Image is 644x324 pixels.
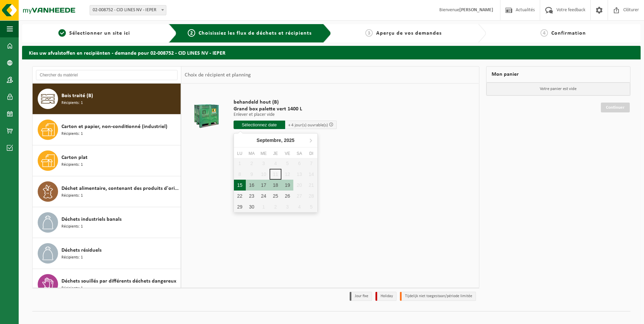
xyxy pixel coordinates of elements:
button: Déchet alimentaire, contenant des produits d'origine animale, non emballé, catégorie 3 Récipients: 1 [33,176,181,207]
button: Déchets résiduels Récipients: 1 [33,238,181,269]
span: Récipients: 1 [61,193,83,199]
h2: Kies uw afvalstoffen en recipiënten - demande pour 02-008752 - CID LINES NV - IEPER [22,46,641,59]
a: Continuer [601,103,630,112]
button: Bois traité (B) Récipients: 1 [33,84,181,114]
li: Jour fixe [350,292,372,301]
p: Enlever et placer vide [234,112,337,117]
div: Ve [281,150,293,157]
div: Ma [246,150,258,157]
div: 25 [270,191,281,201]
span: Récipients: 1 [61,131,83,137]
span: Récipients: 1 [61,100,83,106]
a: 1Sélectionner un site ici [25,29,163,37]
span: Déchets souillés par différents déchets dangereux [61,277,176,285]
span: Sélectionner un site ici [69,31,130,36]
span: Grand box palette vert 1400 L [234,106,337,112]
span: behandeld hout (B) [234,99,337,106]
span: Confirmation [551,31,586,36]
span: 3 [365,29,373,37]
span: Récipients: 1 [61,223,83,230]
span: Déchets industriels banals [61,215,122,223]
div: 18 [270,180,281,191]
div: 17 [258,180,270,191]
input: Chercher du matériel [36,70,178,80]
div: 30 [246,201,258,212]
span: Aperçu de vos demandes [376,31,442,36]
li: Holiday [375,292,397,301]
button: Déchets industriels banals Récipients: 1 [33,207,181,238]
div: Septembre, [254,135,297,146]
i: 2025 [284,138,294,143]
div: 29 [234,201,246,212]
span: 02-008752 - CID LINES NV - IEPER [90,5,166,15]
div: 15 [234,180,246,191]
span: Choisissiez les flux de déchets et récipients [199,31,312,36]
button: Carton plat Récipients: 1 [33,145,181,176]
span: Récipients: 1 [61,162,83,168]
div: Me [258,150,270,157]
span: 2 [188,29,195,37]
div: 19 [281,180,293,191]
div: 1 [258,201,270,212]
div: 2 [270,201,281,212]
span: Déchet alimentaire, contenant des produits d'origine animale, non emballé, catégorie 3 [61,184,179,193]
div: Lu [234,150,246,157]
div: 22 [234,191,246,201]
p: Votre panier est vide [486,83,630,95]
div: 26 [281,191,293,201]
span: 1 [58,29,66,37]
span: + 4 jour(s) ouvrable(s) [288,123,328,127]
span: Carton plat [61,154,88,162]
span: Carton et papier, non-conditionné (industriel) [61,123,167,131]
div: Choix de récipient et planning [181,67,254,84]
div: 23 [246,191,258,201]
li: Tijdelijk niet toegestaan/période limitée [400,292,476,301]
div: Di [305,150,317,157]
div: Sa [293,150,305,157]
div: 24 [258,191,270,201]
span: Bois traité (B) [61,92,93,100]
span: Déchets résiduels [61,246,102,254]
div: Mon panier [486,66,631,83]
div: 3 [281,201,293,212]
span: 4 [540,29,548,37]
div: Je [270,150,281,157]
input: Sélectionnez date [234,121,285,129]
button: Carton et papier, non-conditionné (industriel) Récipients: 1 [33,114,181,145]
strong: [PERSON_NAME] [459,7,493,13]
button: Déchets souillés par différents déchets dangereux Récipients: 1 [33,269,181,300]
span: Récipients: 1 [61,285,83,292]
span: 02-008752 - CID LINES NV - IEPER [90,5,166,15]
span: Récipients: 1 [61,254,83,261]
div: 16 [246,180,258,191]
